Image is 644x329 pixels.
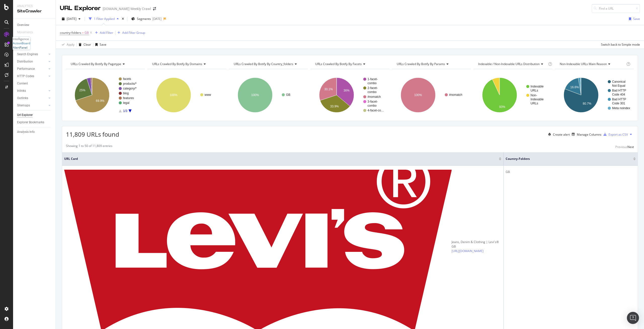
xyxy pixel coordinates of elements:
a: [URL][DOMAIN_NAME] [452,249,484,253]
div: GB [506,170,636,174]
svg: A chart. [473,73,552,117]
a: Url Explorer [17,112,52,118]
div: Inlinks [17,88,26,94]
div: Sitemaps [17,103,30,108]
text: #nomatch [368,95,381,99]
text: combo [368,81,377,85]
h4: URLs Crawled By Botify By pagetype [70,60,140,68]
text: Bad HTTP [612,98,626,101]
button: Add Filter Group [115,30,145,36]
a: HTTP Codes [17,74,47,79]
div: Analytics [17,4,52,8]
span: Indexable / Non-Indexable URLs distribution [478,62,540,66]
text: www [204,93,211,97]
h4: URLs Crawled By Botify By domains [151,60,222,68]
span: URLs Crawled By Botify By domains [152,62,202,66]
text: 2-facet- [368,86,378,90]
div: HTTP Codes [17,74,34,79]
button: Save [627,15,640,23]
a: Segments [17,37,52,42]
input: Find a URL [592,4,640,13]
div: Url Explorer [17,112,33,118]
span: Non-Indexable URLs Main Reason [560,62,607,66]
div: Add Filter Group [122,31,145,35]
text: features [123,96,134,100]
div: Explorer Bookmarks [17,120,44,125]
div: Distribution [17,59,33,64]
div: SiteCrawler [17,8,52,14]
button: Apply [60,41,74,49]
a: Analysis Info [17,129,52,135]
div: Clear [84,42,91,47]
a: Explorer Bookmarks [17,120,52,125]
div: Open Intercom Messenger [627,312,639,324]
a: Inlinks [17,88,47,94]
button: Add Filter [93,30,113,36]
h4: URLs Crawled By Botify By params [396,60,466,68]
a: Movements [17,30,38,35]
button: Create alert [546,130,570,138]
text: legal [123,101,129,105]
text: 16.6% [570,85,579,89]
div: Showing 1 to 50 of 11,809 entries [66,144,112,150]
text: Bad HTTP [612,89,626,92]
button: Previous [615,144,627,150]
text: 100% [251,93,259,97]
div: [DATE] [152,17,162,21]
div: Outlinks [17,96,28,101]
svg: A chart. [66,73,145,117]
text: 93% [499,105,505,109]
h4: URLs Crawled By Botify By facets [314,60,385,68]
text: 4-facet-co… [368,109,384,112]
span: country-folders [506,157,626,161]
text: facets [123,77,131,81]
text: 33.9% [330,105,339,108]
text: 3-facet- [368,100,378,103]
svg: A chart. [147,73,226,117]
button: Next [627,144,634,150]
button: Segments[DATE] [129,15,164,23]
div: A chart. [310,73,389,117]
div: A chart. [555,73,634,117]
span: GB [85,29,89,36]
a: Distribution [17,59,47,64]
text: URLs [531,102,538,105]
span: URLs Crawled By Botify By pagetype [71,62,121,66]
div: Content [17,81,28,86]
button: Clear [77,41,91,49]
span: 2023 Sep. 29th [67,17,76,21]
div: Movements [17,30,33,35]
div: ActionBoard [13,41,30,45]
text: 1-facet- [368,77,378,81]
div: Save [100,42,106,47]
text: GB [286,93,290,97]
text: category/* [123,87,137,90]
div: Add Filter [100,31,113,35]
div: Apply [67,42,74,47]
text: products/* [123,82,137,85]
span: URLs Crawled By Botify By facets [315,62,362,66]
text: Canonical [612,80,625,83]
text: Code 404 [612,93,625,96]
div: Search Engines [17,52,38,57]
text: Indexable [531,98,544,101]
text: 30.1% [324,87,333,91]
text: 100% [414,93,422,97]
button: Save [93,41,106,49]
button: 1 Filter Applied [87,15,121,23]
div: Switch back to Simple mode [601,42,640,47]
button: Manage Columns [570,131,601,137]
div: Jeans, Denim & Clothing | Levi's® GB [452,240,501,249]
text: combo [368,90,377,94]
text: Code 301 [612,102,625,105]
text: 100% [170,93,177,97]
div: Save [633,17,640,21]
button: Switch back to Simple mode [599,41,640,49]
div: Overview [17,22,29,28]
text: Not Equal [612,84,625,87]
div: arrow-right-arrow-left [153,7,156,11]
span: 11,809 URLs found [66,130,119,138]
text: 80.7% [583,102,591,105]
